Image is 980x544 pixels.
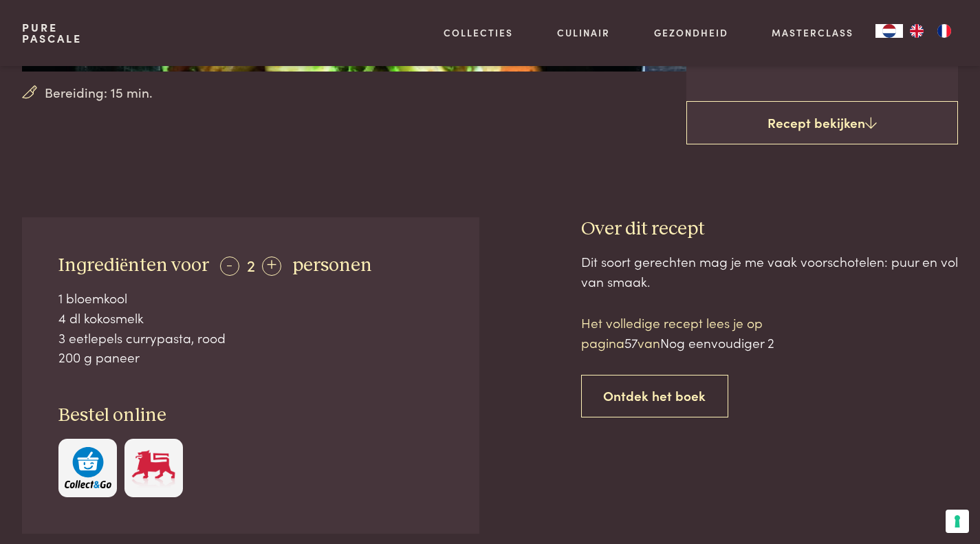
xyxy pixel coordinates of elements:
div: 4 dl kokosmelk [58,308,442,328]
a: Masterclass [772,25,853,40]
a: PurePascale [22,22,82,44]
h3: Bestel online [58,404,442,428]
span: 2 [247,253,255,276]
div: 1 bloemkool [58,288,442,308]
a: Collecties [444,25,513,40]
a: Gezondheid [654,25,728,40]
span: Bereiding: 15 min. [45,83,153,102]
p: Het volledige recept lees je op pagina van [581,313,815,352]
span: Nog eenvoudiger 2 [660,333,774,351]
h3: Over dit recept [581,217,959,241]
aside: Language selected: Nederlands [875,24,958,38]
img: c308188babc36a3a401bcb5cb7e020f4d5ab42f7cacd8327e500463a43eeb86c.svg [65,447,111,489]
a: FR [930,24,958,38]
div: Language [875,24,903,38]
a: Recept bekijken [686,101,959,145]
button: Uw voorkeuren voor toestemming voor trackingtechnologieën [946,510,969,533]
a: Culinair [557,25,610,40]
a: NL [875,24,903,38]
a: EN [903,24,930,38]
a: Ontdek het boek [581,375,729,418]
span: Ingrediënten voor [58,256,209,275]
div: 200 g paneer [58,347,442,367]
div: Dit soort gerechten mag je me vaak voorschotelen: puur en vol van smaak. [581,252,959,291]
div: 3 eetlepels currypasta, rood [58,328,442,348]
div: + [262,257,281,276]
img: Delhaize [130,447,177,489]
ul: Language list [903,24,958,38]
span: 57 [624,333,638,351]
div: - [220,257,239,276]
span: personen [292,256,372,275]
